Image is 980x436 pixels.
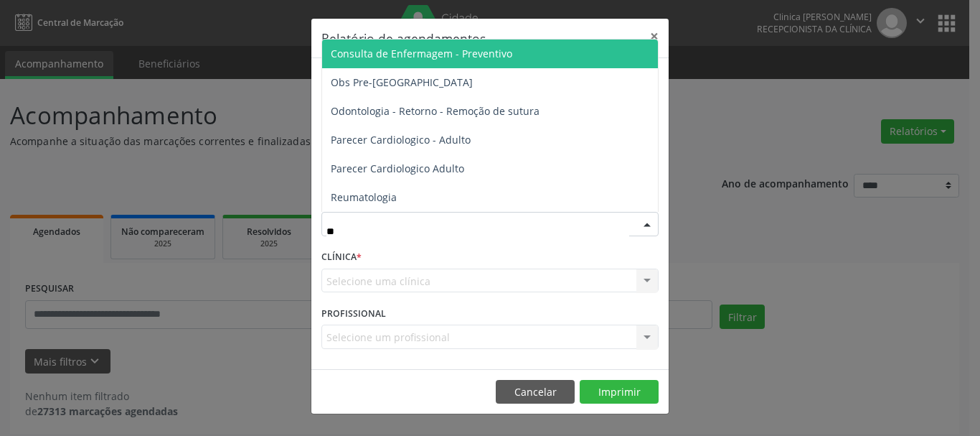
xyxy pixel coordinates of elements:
[640,19,669,54] button: Close
[331,104,540,118] span: Odontologia - Retorno - Remoção de sutura
[321,29,486,47] h5: Relatório de agendamentos
[321,246,362,269] label: CLÍNICA
[331,162,464,175] span: Parecer Cardiologico Adulto
[331,75,473,89] span: Obs Pre-[GEOGRAPHIC_DATA]
[331,133,471,147] span: Parecer Cardiologico - Adulto
[331,47,512,60] span: Consulta de Enfermagem - Preventivo
[580,380,659,404] button: Imprimir
[331,190,397,204] span: Reumatologia
[496,380,575,404] button: Cancelar
[321,302,386,325] label: PROFISSIONAL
